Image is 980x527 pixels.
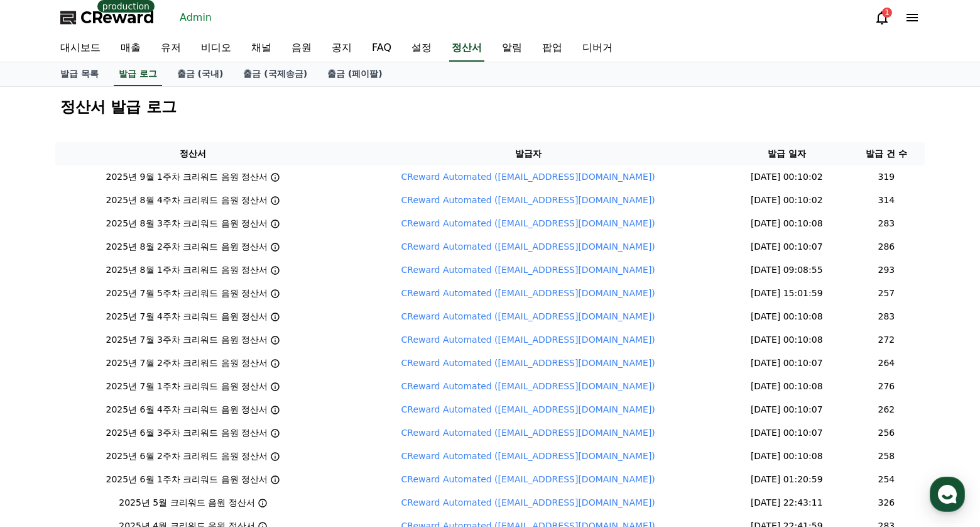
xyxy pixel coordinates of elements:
td: 293 [848,258,925,282]
p: 2025년 8월 3주차 크리워드 음원 정산서 [106,217,268,230]
a: 매출 [111,35,151,62]
th: 발급 건 수 [848,142,925,165]
td: 257 [848,282,925,305]
a: CReward Automated ([EMAIL_ADDRESS][DOMAIN_NAME]) [401,451,655,461]
td: [DATE] 00:10:02 [726,165,848,189]
a: CReward Automated ([EMAIL_ADDRESS][DOMAIN_NAME]) [401,241,655,252]
td: 258 [848,445,925,468]
a: CReward Automated ([EMAIL_ADDRESS][DOMAIN_NAME]) [401,265,655,275]
a: 알림 [492,35,532,62]
a: 디버거 [572,35,623,62]
a: CReward Automated ([EMAIL_ADDRESS][DOMAIN_NAME]) [401,335,655,345]
p: 2025년 7월 3주차 크리워드 음원 정산서 [106,333,268,347]
td: 326 [848,491,925,514]
a: 비디오 [191,35,241,62]
p: 2025년 6월 1주차 크리워드 음원 정산서 [106,473,268,486]
th: 발급 일자 [726,142,848,165]
a: 설정 [401,35,442,62]
td: 254 [848,468,925,491]
a: CReward Automated ([EMAIL_ADDRESS][DOMAIN_NAME]) [401,172,655,182]
a: CReward Automated ([EMAIL_ADDRESS][DOMAIN_NAME]) [401,358,655,368]
a: CReward Automated ([EMAIL_ADDRESS][DOMAIN_NAME]) [401,195,655,205]
a: CReward [60,8,155,28]
th: 정산서 [55,142,331,165]
a: 출금 (페이팔) [317,62,393,86]
a: CReward Automated ([EMAIL_ADDRESS][DOMAIN_NAME]) [401,218,655,228]
td: 264 [848,352,925,375]
td: [DATE] 00:10:08 [726,445,848,468]
th: 발급자 [331,142,726,165]
td: 283 [848,212,925,235]
a: CReward Automated ([EMAIL_ADDRESS][DOMAIN_NAME]) [401,404,655,414]
p: 2025년 5월 크리워드 음원 정산서 [119,496,254,509]
td: 262 [848,398,925,421]
td: [DATE] 00:10:02 [726,189,848,212]
a: 채널 [241,35,281,62]
p: 2025년 6월 2주차 크리워드 음원 정산서 [106,450,268,463]
p: 2025년 6월 4주차 크리워드 음원 정산서 [106,403,268,416]
td: [DATE] 22:43:11 [726,491,848,514]
a: 발급 목록 [50,62,109,86]
td: 276 [848,375,925,398]
td: [DATE] 00:10:08 [726,212,848,235]
p: 2025년 8월 1주차 크리워드 음원 정산서 [106,263,268,277]
p: 2025년 7월 1주차 크리워드 음원 정산서 [106,380,268,393]
td: 319 [848,165,925,189]
td: [DATE] 00:10:07 [726,235,848,258]
div: 1 [882,8,892,18]
a: 출금 (국제송금) [233,62,317,86]
p: 2025년 9월 1주차 크리워드 음원 정산서 [106,170,268,184]
td: [DATE] 01:20:59 [726,468,848,491]
td: [DATE] 15:01:59 [726,282,848,305]
p: 2025년 7월 4주차 크리워드 음원 정산서 [106,310,268,323]
a: 출금 (국내) [167,62,234,86]
h2: 정산서 발급 로그 [60,97,920,117]
td: [DATE] 00:10:07 [726,398,848,421]
p: 2025년 6월 3주차 크리워드 음원 정산서 [106,426,268,440]
a: CReward Automated ([EMAIL_ADDRESS][DOMAIN_NAME]) [401,474,655,484]
td: [DATE] 00:10:08 [726,328,848,352]
td: 272 [848,328,925,352]
a: 음원 [281,35,322,62]
a: 정산서 [449,35,484,62]
a: CReward Automated ([EMAIL_ADDRESS][DOMAIN_NAME]) [401,381,655,391]
td: 283 [848,305,925,328]
td: 256 [848,421,925,445]
a: Admin [175,8,217,28]
a: CReward Automated ([EMAIL_ADDRESS][DOMAIN_NAME]) [401,288,655,298]
p: 2025년 7월 5주차 크리워드 음원 정산서 [106,287,268,300]
a: 팝업 [532,35,572,62]
p: 2025년 8월 4주차 크리워드 음원 정산서 [106,194,268,207]
td: [DATE] 00:10:07 [726,421,848,445]
td: [DATE] 00:10:08 [726,305,848,328]
a: FAQ [362,35,401,62]
td: [DATE] 00:10:08 [726,375,848,398]
a: CReward Automated ([EMAIL_ADDRESS][DOMAIN_NAME]) [401,428,655,438]
p: 2025년 8월 2주차 크리워드 음원 정산서 [106,240,268,253]
a: 발급 로그 [114,62,162,86]
td: [DATE] 09:08:55 [726,258,848,282]
a: CReward Automated ([EMAIL_ADDRESS][DOMAIN_NAME]) [401,311,655,321]
td: [DATE] 00:10:07 [726,352,848,375]
a: 대시보드 [50,35,111,62]
p: 2025년 7월 2주차 크리워드 음원 정산서 [106,357,268,370]
a: 1 [874,10,890,25]
span: CReward [80,8,155,28]
a: 공지 [322,35,362,62]
td: 286 [848,235,925,258]
a: CReward Automated ([EMAIL_ADDRESS][DOMAIN_NAME]) [401,497,655,508]
td: 314 [848,189,925,212]
a: 유저 [151,35,191,62]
